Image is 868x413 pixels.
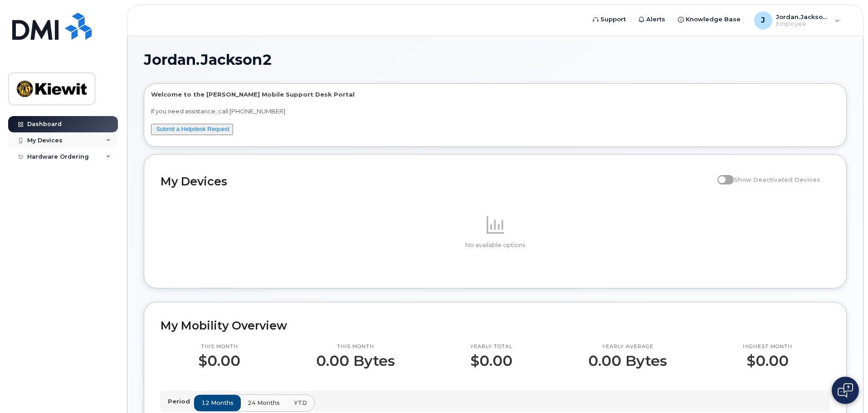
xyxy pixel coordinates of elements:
[198,343,240,350] p: This month
[161,241,830,249] p: No available options
[161,175,713,188] h2: My Devices
[838,383,853,398] img: Open chat
[743,343,792,350] p: Highest month
[156,126,229,132] a: Submit a Helpdesk Request
[470,343,512,350] p: Yearly total
[151,107,839,116] p: If you need assistance, call [PHONE_NUMBER]
[717,171,725,178] input: Show Deactivated Devices
[470,353,512,369] p: $0.00
[294,398,307,407] span: YTD
[198,353,240,369] p: $0.00
[743,353,792,369] p: $0.00
[588,353,667,369] p: 0.00 Bytes
[248,398,280,407] span: 24 months
[144,53,272,67] span: Jordan.Jackson2
[316,343,395,350] p: This month
[588,343,667,350] p: Yearly average
[316,353,395,369] p: 0.00 Bytes
[161,319,830,332] h2: My Mobility Overview
[734,176,820,183] span: Show Deactivated Devices
[168,397,194,406] p: Period
[151,124,233,135] button: Submit a Helpdesk Request
[151,90,839,99] p: Welcome to the [PERSON_NAME] Mobile Support Desk Portal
